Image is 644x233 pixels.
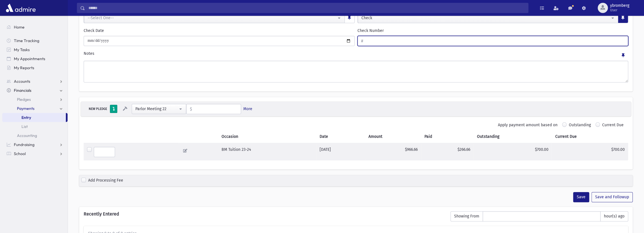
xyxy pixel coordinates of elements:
span: Accounts [14,79,30,84]
span: Accounting [17,133,37,138]
a: Entry [2,113,66,122]
a: My Reports [2,63,68,72]
a: My Appointments [2,54,68,63]
span: hour(s) ago [600,211,628,221]
span: Showing From [450,211,483,221]
a: More [243,106,252,112]
h6: Recently Entered [84,211,445,217]
span: School [14,151,26,156]
label: Check Date [84,28,104,34]
td: $700.00 [552,143,628,160]
th: Outstanding [474,130,552,143]
th: Date [316,130,365,143]
span: Financials [14,88,31,93]
td: $966.66 [365,143,421,160]
span: ybromberg [610,3,629,8]
a: Accounts [2,77,68,86]
div: --Select One-- [88,15,337,21]
span: $ [187,104,192,114]
label: Check Number [357,28,384,34]
span: User [610,8,629,12]
span: Fundraising [14,142,34,147]
a: List [2,122,68,131]
span: Payments [17,106,34,111]
button: Parlor Meeting 22 [132,104,186,114]
a: School [2,149,68,158]
button: Save and Followup [591,192,633,202]
div: Parlor Meeting 22 [135,106,178,112]
span: Time Tracking [14,38,39,43]
span: My Appointments [14,56,45,61]
img: AdmirePro [5,2,37,14]
a: Home [2,23,68,32]
span: Home [14,25,25,30]
div: NEW PLEDGE [87,106,109,112]
span: My Reports [14,65,34,70]
label: Outstanding [569,122,591,130]
a: Financials [2,86,68,95]
td: $700.00 [474,143,552,160]
th: Amount [365,130,421,143]
span: Entry [21,115,31,120]
a: Time Tracking [2,36,68,45]
a: Accounting [2,131,68,140]
button: Save [573,192,589,202]
button: --Select One-- [84,13,345,23]
label: Add Processing Fee [88,177,123,184]
a: Pledges [2,95,68,104]
a: Fundraising [2,140,68,149]
label: Notes [84,51,94,58]
input: Search [85,3,528,13]
button: Check [358,13,619,23]
td: [DATE] [316,143,365,160]
th: Paid [421,130,474,143]
span: My Tasks [14,47,30,52]
th: Occasion [218,130,316,143]
a: Payments [2,104,68,113]
label: Current Due [602,122,624,130]
td: $266.66 [421,143,474,160]
label: Apply payment amount based on [498,122,558,128]
th: Current Due [552,130,628,143]
span: List [21,124,28,129]
span: # [358,36,363,46]
span: Pledges [17,97,31,102]
a: My Tasks [2,45,68,54]
td: BM Tuition 23-24 [218,143,316,160]
div: Check [361,15,610,21]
